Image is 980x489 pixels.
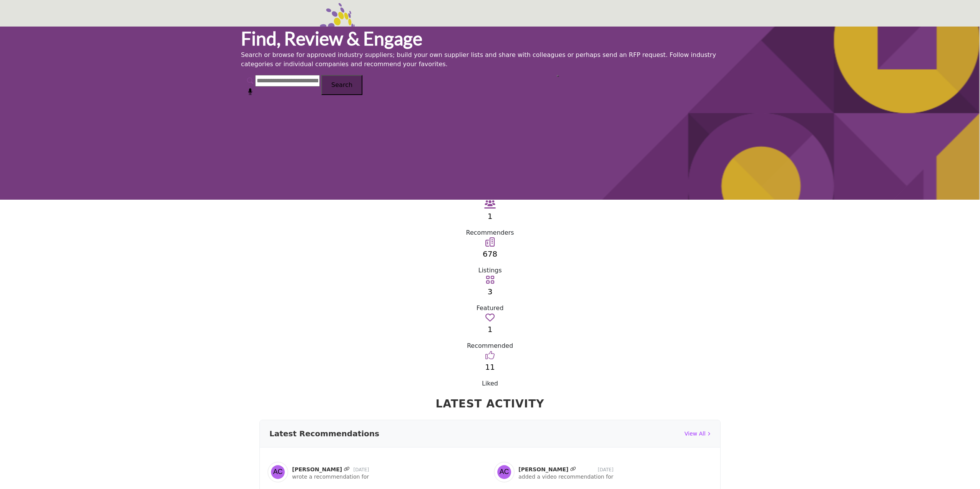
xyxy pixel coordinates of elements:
[354,467,369,472] span: [DATE]
[484,202,496,209] a: View Recommenders
[241,379,739,388] div: Liked
[331,81,352,88] span: Search
[269,428,379,439] h3: Latest Recommendations
[292,466,342,473] strong: [PERSON_NAME]
[241,3,372,79] img: Site Logo
[488,287,493,296] a: 3
[518,466,568,473] strong: [PERSON_NAME]
[485,362,495,372] a: 11
[292,474,369,480] span: wrote a recommendation for
[684,430,711,438] a: View All
[267,462,288,482] img: J C
[321,75,362,95] button: Search
[494,462,515,482] img: J C
[485,350,495,360] i: Go to Liked
[485,277,495,285] a: Go to Featured
[241,304,739,313] div: Featured
[259,396,721,412] h2: Latest Activity
[241,341,739,350] div: Recommended
[241,27,739,50] h1: Find, Review & Engage
[598,467,614,472] span: [DATE]
[241,266,739,275] div: Listings
[488,212,493,221] a: 1
[241,228,739,237] div: Recommenders
[483,249,497,259] a: 678
[488,325,493,334] a: 1
[241,50,739,69] p: Search or browse for approved industry suppliers; build your own supplier lists and share with co...
[518,474,613,480] span: added a video recommendation for
[485,315,495,322] a: Go to Recommended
